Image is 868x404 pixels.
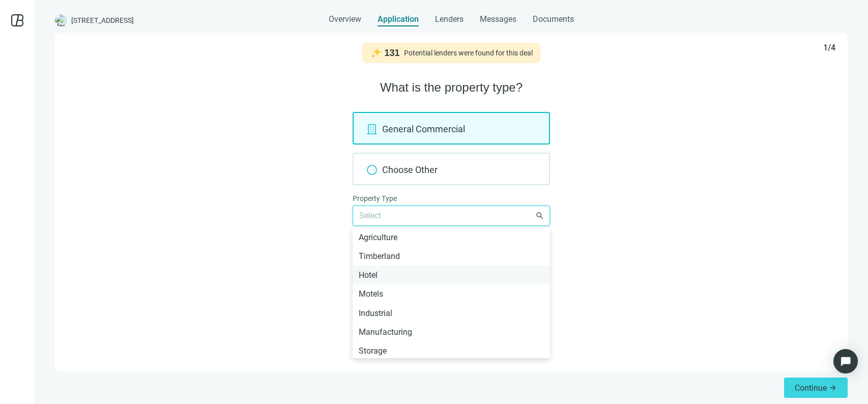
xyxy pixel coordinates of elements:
div: Timberland [359,250,544,263]
div: Manufacturing [353,323,550,341]
div: General Commercial [353,112,550,145]
div: Choose Other [353,153,550,185]
span: Continue [795,383,827,393]
span: Application [378,14,419,24]
span: 131 [384,47,399,59]
span: arrow_forward [829,384,837,392]
div: Motels [359,287,544,300]
span: Documents [533,14,574,24]
div: Agriculture [359,231,544,244]
div: Motels [353,284,550,303]
div: Timberland [353,247,550,266]
span: Lenders [435,14,464,24]
div: Hotel [359,269,544,281]
span: 1/4 [823,43,835,53]
div: Open Intercom Messenger [833,349,858,373]
div: Industrial [353,304,550,323]
span: Messages [480,14,516,24]
div: Potential lenders were found for this deal [404,49,533,57]
div: Industrial [359,307,544,320]
div: Storage [353,341,550,360]
div: Storage [359,344,544,357]
span: Overview [329,14,361,24]
div: Hotel [353,266,550,284]
h2: What is the property type? [67,79,835,96]
div: Manufacturing [359,326,544,338]
span: Property Type [353,194,397,203]
button: Continuearrow_forward [784,378,848,398]
img: deal-logo [55,14,67,26]
div: Agriculture [353,228,550,247]
span: [STREET_ADDRESS] [71,15,134,25]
